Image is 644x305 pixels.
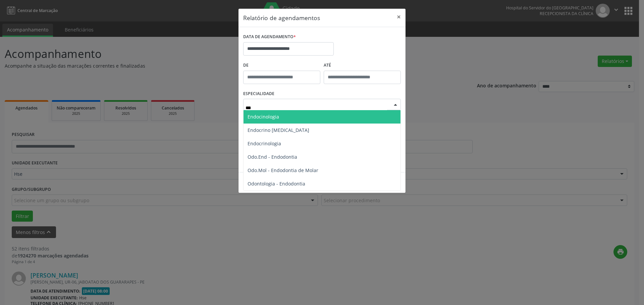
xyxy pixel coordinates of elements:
span: Endocinologia [248,113,279,120]
label: De [243,60,320,71]
h5: Relatório de agendamentos [243,13,320,22]
label: ESPECIALIDADE [243,89,274,99]
span: Odontologia - Endodontia [248,180,305,187]
span: Endocrino [MEDICAL_DATA] [248,127,309,133]
span: Odo.End - Endodontia [248,154,297,160]
span: Odo.Mol - Endodontia de Molar [248,167,318,173]
span: Endocrinologia [248,140,281,147]
label: ATÉ [324,60,401,71]
button: Close [392,9,406,25]
label: DATA DE AGENDAMENTO [243,32,296,42]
